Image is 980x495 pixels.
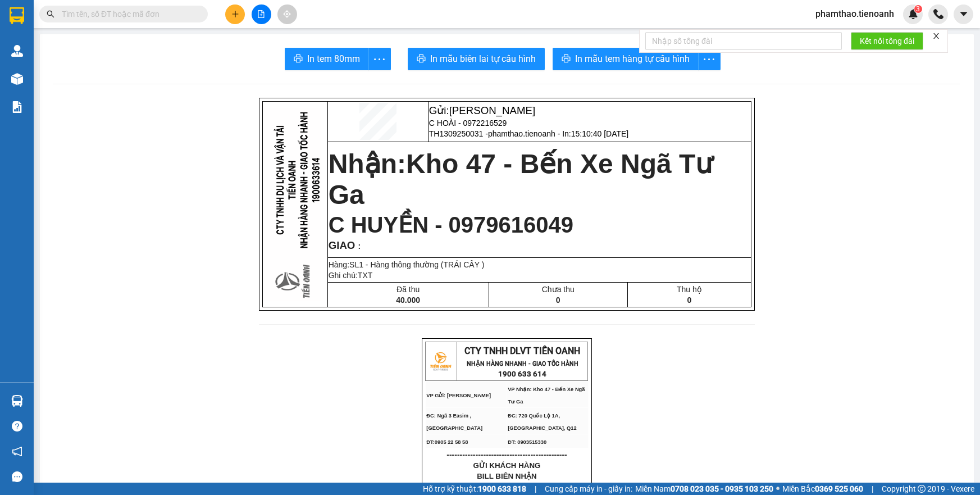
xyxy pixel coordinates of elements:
[914,5,922,13] sup: 3
[285,48,369,70] button: printerIn tem 80mm
[671,484,773,493] strong: 0708 023 035 - 0935 103 250
[815,484,863,493] strong: 0369 525 060
[535,483,536,495] span: |
[329,212,573,237] span: C HUYỀN - 0979616049
[329,149,713,210] span: Kho 47 - Bến Xe Ngã Tư Ga
[426,393,491,398] span: VP Gửi: [PERSON_NAME]
[396,285,420,294] span: Đã thu
[307,52,360,66] span: In tem 80mm
[430,52,536,66] span: In mẫu biên lai tự cấu hình
[553,48,699,70] button: printerIn mẫu tem hàng tự cấu hình
[11,395,23,407] img: warehouse-icon
[545,483,632,495] span: Cung cấp máy in - giấy in:
[464,346,580,356] span: CTY TNHH DLVT TIẾN OANH
[932,32,940,40] span: close
[423,483,526,495] span: Hỗ trợ kỹ thuật:
[329,239,355,251] span: GIAO
[571,129,628,138] span: 15:10:40 [DATE]
[954,4,973,24] button: caret-down
[426,439,468,445] span: ĐT:0905 22 58 58
[860,35,914,47] span: Kết nối tổng đài
[12,471,22,482] span: message
[62,8,194,20] input: Tìm tên, số ĐT hoặc mã đơn
[329,271,373,280] span: Ghi chú:
[562,54,571,65] span: printer
[417,54,426,65] span: printer
[231,10,239,18] span: plus
[677,285,702,294] span: Thu hộ
[429,105,535,116] span: Gửi:
[12,421,22,432] span: question-circle
[635,483,773,495] span: Miền Nam
[12,446,22,457] span: notification
[556,296,560,305] span: 0
[478,484,526,493] strong: 1900 633 818
[473,461,541,470] span: GỬI KHÁCH HÀNG
[47,10,54,18] span: search
[851,32,923,50] button: Kết nối tổng đài
[918,485,926,493] span: copyright
[449,105,535,116] span: [PERSON_NAME]
[467,360,578,367] strong: NHẬN HÀNG NHANH - GIAO TỐC HÀNH
[257,10,265,18] span: file-add
[542,285,575,294] span: Chưa thu
[699,52,720,66] span: more
[11,73,23,85] img: warehouse-icon
[698,48,721,70] button: more
[11,101,23,113] img: solution-icon
[782,483,863,495] span: Miền Bắc
[776,487,780,491] span: ⚪️
[10,7,24,24] img: logo-vxr
[508,439,546,445] span: ĐT: 0903515330
[355,242,361,251] span: :
[329,260,485,269] span: Hàng:SL
[252,4,271,24] button: file-add
[508,387,585,405] span: VP Nhận: Kho 47 - Bến Xe Ngã Tư Ga
[408,48,545,70] button: printerIn mẫu biên lai tự cấu hình
[872,483,873,495] span: |
[429,119,507,128] span: C HOÀI - 0972216529
[11,45,23,57] img: warehouse-icon
[959,9,969,19] span: caret-down
[429,129,628,138] span: TH1309250031 -
[369,52,390,66] span: more
[368,48,391,70] button: more
[908,9,918,19] img: icon-new-feature
[426,413,482,431] span: ĐC: Ngã 3 Easim ,[GEOGRAPHIC_DATA]
[916,5,920,13] span: 3
[488,129,628,138] span: phamthao.tienoanh - In:
[575,52,690,66] span: In mẫu tem hàng tự cấu hình
[329,149,713,210] strong: Nhận:
[396,296,420,305] span: 40.000
[294,54,303,65] span: printer
[358,271,372,280] span: TXT
[687,296,692,305] span: 0
[225,4,245,24] button: plus
[806,7,903,21] span: phamthao.tienoanh
[508,413,577,431] span: ĐC: 720 Quốc Lộ 1A, [GEOGRAPHIC_DATA], Q12
[498,370,546,378] strong: 1900 633 614
[277,4,297,24] button: aim
[477,472,537,480] span: BILL BIÊN NHẬN
[359,260,484,269] span: 1 - Hàng thông thường (TRÁI CÂY )
[283,10,291,18] span: aim
[933,9,943,19] img: phone-icon
[645,32,842,50] input: Nhập số tổng đài
[426,347,454,375] img: logo
[446,450,567,459] span: ----------------------------------------------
